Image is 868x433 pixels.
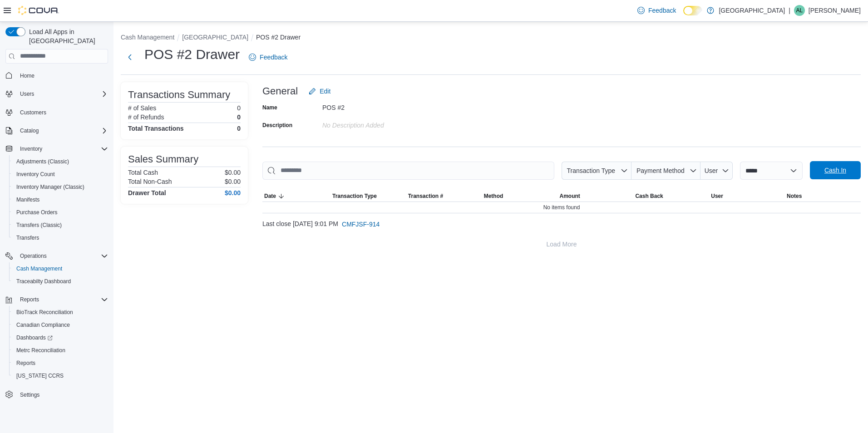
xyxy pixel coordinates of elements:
p: | [789,5,790,16]
div: Ashley Lehman-Preine [794,5,805,16]
button: Next [121,48,139,66]
span: Method [484,192,503,200]
a: Transfers (Classic) [13,220,65,231]
span: Transaction # [408,192,443,200]
span: Operations [20,252,47,260]
h4: $0.00 [225,189,241,197]
span: No items found [543,204,580,211]
a: Transfers [13,232,43,243]
button: Transfers (Classic) [9,219,112,231]
span: Notes [787,192,802,200]
span: Cash Management [16,265,62,272]
p: 0 [237,113,241,121]
span: Customers [16,107,108,118]
span: User [705,167,718,174]
span: Dashboards [13,332,108,343]
p: [GEOGRAPHIC_DATA] [719,5,785,16]
button: Notes [785,191,861,202]
button: Cash Back [633,191,709,202]
span: BioTrack Reconciliation [13,307,108,318]
p: $0.00 [225,169,241,176]
div: POS #2 [322,100,444,111]
p: 0 [237,104,241,112]
span: Catalog [16,125,108,136]
span: Transaction Type [332,192,377,200]
h6: # of Sales [128,104,156,112]
button: Reports [2,293,112,306]
a: Feedback [634,1,680,20]
div: Last close [DATE] 9:01 PM [262,215,861,233]
span: Home [20,72,35,79]
button: Manifests [9,193,112,206]
h3: General [262,86,298,97]
span: Transfers (Classic) [13,220,108,231]
span: CMFJSF-914 [342,220,380,229]
button: Inventory Count [9,168,112,181]
nav: An example of EuiBreadcrumbs [121,33,861,44]
span: Traceabilty Dashboard [13,276,108,287]
button: Adjustments (Classic) [9,155,112,168]
span: Transaction Type [567,167,615,174]
span: Inventory [16,143,108,154]
button: CMFJSF-914 [338,215,383,233]
span: Home [16,70,108,81]
span: Purchase Orders [13,207,108,218]
span: User [711,192,723,200]
span: Transfers [16,234,39,241]
a: Cash Management [13,263,66,274]
span: Users [16,89,108,99]
span: Washington CCRS [13,370,108,381]
button: Transfers [9,231,112,244]
button: Inventory Manager (Classic) [9,181,112,193]
span: Metrc Reconciliation [16,347,65,354]
span: Amount [560,192,580,200]
span: Dashboards [16,334,53,341]
a: BioTrack Reconciliation [13,307,77,318]
span: Reports [20,296,39,303]
span: Purchase Orders [16,209,58,216]
button: Home [2,69,112,82]
span: Settings [16,389,108,400]
button: Transaction # [406,191,482,202]
span: Inventory Manager (Classic) [13,182,108,192]
button: Transaction Type [330,191,406,202]
button: Catalog [16,125,42,136]
a: Dashboards [9,331,112,344]
h6: Total Non-Cash [128,178,172,185]
p: $0.00 [225,178,241,185]
span: Manifests [13,194,108,205]
button: Users [2,88,112,100]
span: Transfers (Classic) [16,221,62,229]
button: POS #2 Drawer [256,34,301,41]
label: Description [262,122,292,129]
button: Metrc Reconciliation [9,344,112,357]
button: Inventory [2,143,112,155]
span: Canadian Compliance [13,320,108,330]
span: Catalog [20,127,39,134]
button: Transaction Type [562,162,631,180]
button: Payment Method [631,162,700,180]
button: Date [262,191,330,202]
button: Reports [16,294,43,305]
span: Traceabilty Dashboard [16,278,71,285]
button: Catalog [2,124,112,137]
span: Date [264,192,276,200]
span: Operations [16,251,108,261]
a: Canadian Compliance [13,320,74,330]
span: Load More [547,240,577,249]
a: Customers [16,107,50,118]
button: Operations [2,250,112,262]
h4: Total Transactions [128,125,184,132]
button: [GEOGRAPHIC_DATA] [182,34,248,41]
button: Customers [2,106,112,119]
button: Inventory [16,143,46,154]
span: Feedback [648,6,676,15]
span: Feedback [260,53,287,62]
span: Cash In [824,166,846,175]
button: Canadian Compliance [9,319,112,331]
span: Cash Back [635,192,663,200]
a: Inventory Manager (Classic) [13,182,88,192]
span: Inventory Manager (Classic) [16,183,84,191]
a: Adjustments (Classic) [13,156,73,167]
a: Settings [16,389,43,400]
